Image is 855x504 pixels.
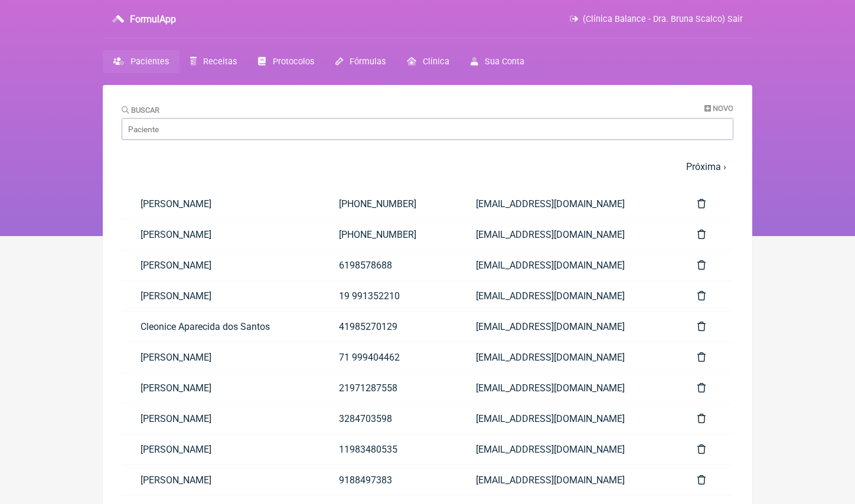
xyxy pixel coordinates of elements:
[350,57,386,67] span: Fórmulas
[273,57,314,67] span: Protocolos
[180,50,247,73] a: Receitas
[460,50,535,73] a: Sua Conta
[570,14,743,24] a: (Clínica Balance - Dra. Bruna Scalco) Sair
[686,161,726,172] a: Próxima ›
[457,312,678,342] a: [EMAIL_ADDRESS][DOMAIN_NAME]
[320,312,457,342] a: 41985270129
[130,14,176,25] h3: FormulApp
[122,434,320,464] a: [PERSON_NAME]
[122,373,320,403] a: [PERSON_NAME]
[457,434,678,464] a: [EMAIL_ADDRESS][DOMAIN_NAME]
[457,373,678,403] a: [EMAIL_ADDRESS][DOMAIN_NAME]
[122,342,320,372] a: [PERSON_NAME]
[457,281,678,311] a: [EMAIL_ADDRESS][DOMAIN_NAME]
[325,50,396,73] a: Fórmulas
[122,281,320,311] a: [PERSON_NAME]
[485,57,524,67] span: Sua Conta
[457,220,678,250] a: [EMAIL_ADDRESS][DOMAIN_NAME]
[457,465,678,495] a: [EMAIL_ADDRESS][DOMAIN_NAME]
[320,434,457,464] a: 11983480535
[704,104,733,113] a: Novo
[457,250,678,280] a: [EMAIL_ADDRESS][DOMAIN_NAME]
[122,118,733,140] input: Paciente
[320,220,457,250] a: [PHONE_NUMBER]
[396,50,460,73] a: Clínica
[713,104,733,113] span: Novo
[103,50,180,73] a: Pacientes
[320,465,457,495] a: 9188497383
[320,342,457,372] a: 71 999404462
[320,404,457,434] a: 3284703598
[423,57,449,67] span: Clínica
[122,312,320,342] a: Cleonice Aparecida dos Santos
[457,404,678,434] a: [EMAIL_ADDRESS][DOMAIN_NAME]
[583,14,743,24] span: (Clínica Balance - Dra. Bruna Scalco) Sair
[320,250,457,280] a: 6198578688
[130,57,169,67] span: Pacientes
[320,189,457,219] a: [PHONE_NUMBER]
[247,50,324,73] a: Protocolos
[122,189,320,219] a: [PERSON_NAME]
[203,57,237,67] span: Receitas
[122,106,159,114] label: Buscar
[457,342,678,372] a: [EMAIL_ADDRESS][DOMAIN_NAME]
[122,154,733,179] nav: pager
[457,189,678,219] a: [EMAIL_ADDRESS][DOMAIN_NAME]
[122,250,320,280] a: [PERSON_NAME]
[320,373,457,403] a: 21971287558
[122,220,320,250] a: [PERSON_NAME]
[122,465,320,495] a: [PERSON_NAME]
[320,281,457,311] a: 19 991352210
[122,404,320,434] a: [PERSON_NAME]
